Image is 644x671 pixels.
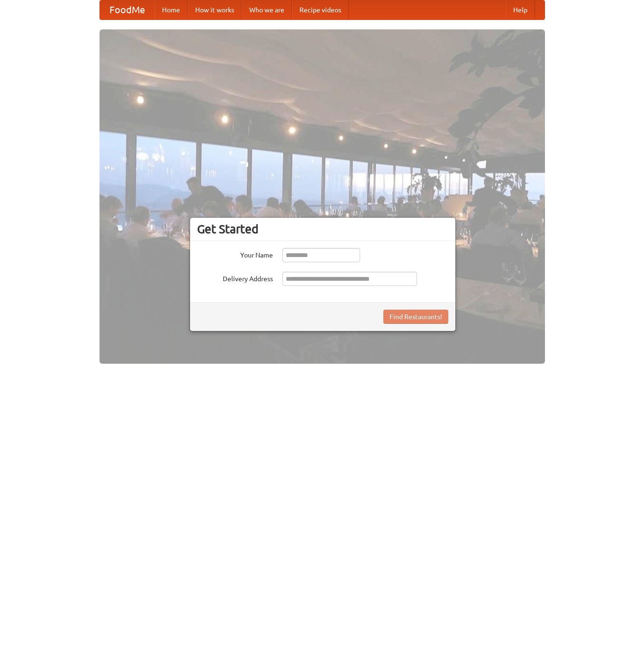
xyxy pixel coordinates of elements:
[154,0,188,19] a: Home
[188,0,242,19] a: How it works
[242,0,292,19] a: Who we are
[506,0,535,19] a: Help
[100,0,154,19] a: FoodMe
[197,272,273,284] label: Delivery Address
[197,222,448,236] h3: Get Started
[292,0,349,19] a: Recipe videos
[197,248,273,260] label: Your Name
[383,310,448,324] button: Find Restaurants!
